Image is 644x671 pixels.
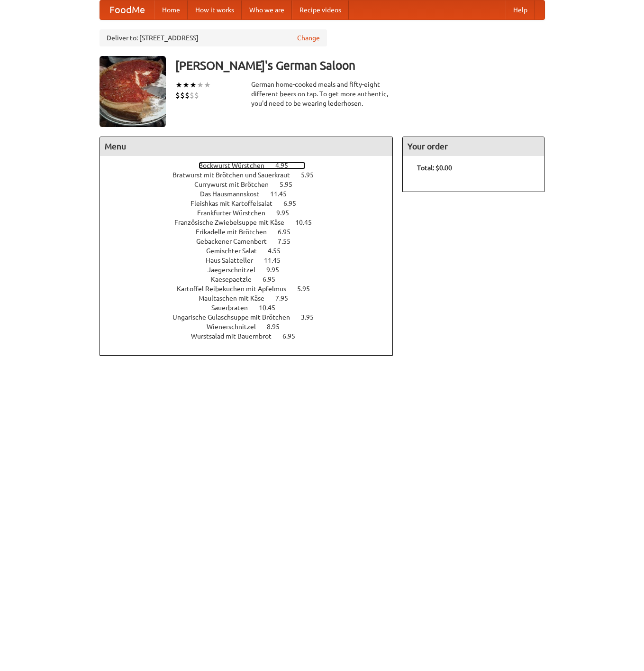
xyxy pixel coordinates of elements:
span: 6.95 [263,276,285,283]
span: 7.95 [275,294,298,302]
a: Haus Salatteller 11.45 [206,257,298,264]
span: 5.95 [280,181,302,188]
span: Gebackener Camenbert [196,238,276,245]
span: 10.45 [295,219,321,226]
span: 6.95 [278,228,300,236]
img: angular.jpg [100,56,166,127]
span: 4.95 [275,162,298,169]
li: $ [190,90,194,101]
a: Maultaschen mit Käse 7.95 [199,294,306,302]
div: German home-cooked meals and fifty-eight different beers on tap. To get more authentic, you'd nee... [251,80,393,108]
h4: Your order [403,137,544,156]
li: ★ [182,80,190,90]
span: Französische Zwiebelsuppe mit Käse [174,219,294,226]
span: 11.45 [264,257,290,264]
span: 6.95 [282,332,305,340]
span: Haus Salatteller [206,257,263,264]
a: Frankfurter Würstchen 9.95 [197,209,307,217]
li: $ [180,90,185,101]
span: Frikadelle mit Brötchen [196,228,276,236]
span: Kartoffel Reibekuchen mit Apfelmus [177,285,296,293]
a: Gemischter Salat 4.55 [206,247,298,255]
span: 8.95 [267,323,289,331]
a: Frikadelle mit Brötchen 6.95 [196,228,308,236]
span: 4.55 [268,247,290,255]
span: 5.95 [301,171,323,179]
a: Wurstsalad mit Bauernbrot 6.95 [191,332,313,340]
span: Wienerschnitzel [207,323,265,331]
a: FoodMe [100,0,154,19]
span: Currywurst mit Brötchen [194,181,278,188]
a: Ungarische Gulaschsuppe mit Brötchen 3.95 [172,313,331,321]
a: Französische Zwiebelsuppe mit Käse 10.45 [174,219,329,226]
span: 9.95 [276,209,299,217]
span: Frankfurter Würstchen [197,209,275,217]
span: Das Hausmannskost [200,190,269,198]
span: 6.95 [283,200,306,207]
span: Sauerbraten [211,304,257,312]
a: Currywurst mit Brötchen 5.95 [194,181,310,188]
a: Home [154,0,188,19]
a: How it works [188,0,242,19]
span: 10.45 [259,304,285,312]
a: Bratwurst mit Brötchen und Sauerkraut 5.95 [172,171,331,179]
h4: Menu [100,137,393,156]
a: Das Hausmannskost 11.45 [200,190,304,198]
li: $ [185,90,190,101]
span: Ungarische Gulaschsuppe mit Brötchen [172,313,299,321]
span: Bockwurst Würstchen [199,162,274,169]
span: Bratwurst mit Brötchen und Sauerkraut [172,171,299,179]
span: 7.55 [278,238,300,245]
a: Recipe videos [292,0,349,19]
span: Gemischter Salat [206,247,266,255]
li: ★ [197,80,204,90]
a: Kartoffel Reibekuchen mit Apfelmus 5.95 [177,285,327,293]
div: Deliver to: [STREET_ADDRESS] [100,29,327,46]
a: Jaegerschnitzel 9.95 [208,266,297,274]
li: $ [194,90,199,101]
h3: [PERSON_NAME]'s German Saloon [175,56,545,75]
span: 9.95 [266,266,289,274]
span: Wurstsalad mit Bauernbrot [191,332,281,340]
span: Fleishkas mit Kartoffelsalat [190,200,282,207]
a: Help [506,0,535,19]
span: Kaesepaetzle [211,276,261,283]
a: Kaesepaetzle 6.95 [211,276,293,283]
b: Total: $0.00 [417,164,452,172]
a: Fleishkas mit Kartoffelsalat 6.95 [190,200,314,207]
a: Change [297,33,320,43]
li: ★ [175,80,182,90]
span: Maultaschen mit Käse [199,294,274,302]
span: Jaegerschnitzel [208,266,265,274]
a: Wienerschnitzel 8.95 [207,323,297,331]
a: Gebackener Camenbert 7.55 [196,238,308,245]
li: ★ [190,80,197,90]
li: $ [175,90,180,101]
span: 3.95 [301,313,323,321]
a: Sauerbraten 10.45 [211,304,293,312]
a: Who we are [242,0,292,19]
a: Bockwurst Würstchen 4.95 [199,162,306,169]
span: 5.95 [297,285,319,293]
span: 11.45 [270,190,296,198]
li: ★ [204,80,211,90]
